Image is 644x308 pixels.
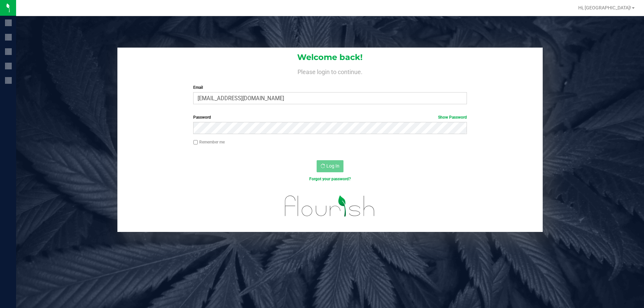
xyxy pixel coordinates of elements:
[438,115,467,120] a: Show Password
[193,139,225,145] label: Remember me
[309,177,351,181] a: Forgot your password?
[193,84,467,90] label: Email
[578,5,631,10] span: Hi, [GEOGRAPHIC_DATA]!
[193,115,211,120] span: Password
[326,163,339,169] span: Log In
[193,140,198,145] input: Remember me
[277,189,383,223] img: flourish_logo.svg
[117,67,543,75] h4: Please login to continue.
[317,160,343,172] button: Log In
[117,53,543,62] h1: Welcome back!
